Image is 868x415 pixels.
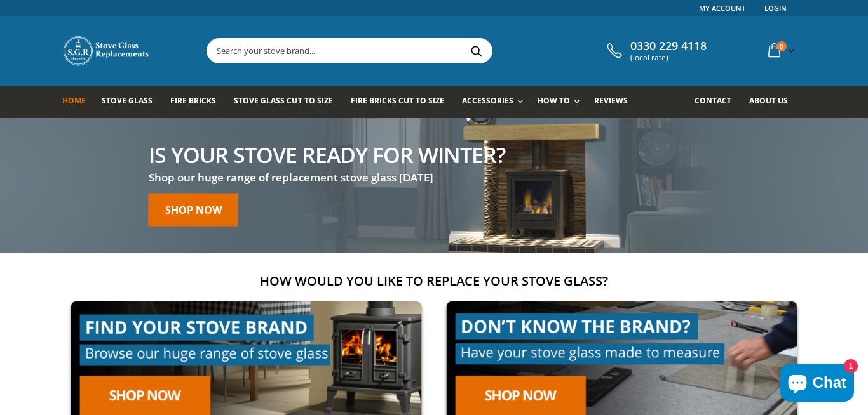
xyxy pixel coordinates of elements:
[538,95,570,106] span: How To
[62,35,151,67] img: Stove Glass Replacement
[462,86,529,118] a: Accessories
[776,41,787,51] span: 0
[695,95,731,106] span: Contact
[149,170,505,185] h3: Shop our huge range of replacement stove glass [DATE]
[149,143,505,165] h2: Is your stove ready for winter?
[462,39,491,63] button: Search
[630,53,707,62] span: (local rate)
[776,364,858,405] inbox-online-store-chat: Shopify online store chat
[763,38,797,63] a: 0
[695,86,741,118] a: Contact
[234,86,342,118] a: Stove Glass Cut To Size
[462,95,513,106] span: Accessories
[207,39,634,63] input: Search your stove brand...
[62,272,806,289] h2: How would you like to replace your stove glass?
[351,86,454,118] a: Fire Bricks Cut To Size
[749,86,797,118] a: About us
[102,95,153,106] span: Stove Glass
[594,86,637,118] a: Reviews
[102,86,162,118] a: Stove Glass
[538,86,586,118] a: How To
[170,95,216,106] span: Fire Bricks
[149,193,238,226] a: Shop now
[351,95,444,106] span: Fire Bricks Cut To Size
[62,86,95,118] a: Home
[604,39,707,62] a: 0330 229 4118 (local rate)
[749,95,788,106] span: About us
[62,95,86,106] span: Home
[630,39,707,53] span: 0330 229 4118
[594,95,628,106] span: Reviews
[234,95,332,106] span: Stove Glass Cut To Size
[170,86,226,118] a: Fire Bricks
